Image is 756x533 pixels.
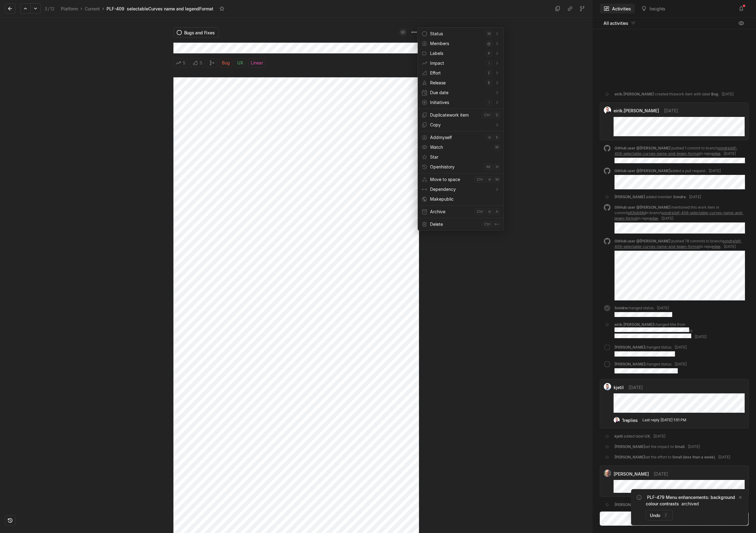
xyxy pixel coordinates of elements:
[430,175,472,184] span: Move to space
[430,98,483,107] span: Initiatives
[486,50,492,56] kbd: #
[486,80,492,86] kbd: $
[486,99,492,106] kbd: !
[487,134,493,141] kbd: ⇧
[663,512,669,518] kbd: z
[646,494,736,507] div: archived
[484,164,493,170] kbd: alt
[475,209,485,215] kbd: ctrl
[475,176,485,183] kbd: ctrl
[494,176,500,183] kbd: m
[430,58,483,68] span: Impact
[486,31,492,37] kbd: m
[494,112,500,118] kbd: d
[487,209,493,215] kbd: ⇧
[430,48,483,58] span: Labels
[430,142,491,152] span: Watch
[494,221,500,227] kbd: ⟵
[430,29,483,39] span: Status
[430,196,454,202] span: Make public
[487,176,493,183] kbd: ⇧
[430,207,472,217] span: Archive
[430,133,484,142] span: Add myself
[494,134,500,141] kbd: s
[430,152,500,162] span: Star
[494,144,500,150] kbd: w
[430,68,483,78] span: Effort
[486,60,492,66] kbd: i
[430,162,481,172] span: Open history
[430,78,483,88] span: Release
[494,164,500,170] kbd: h
[430,88,492,98] span: Due date
[482,112,493,118] kbd: ctrl
[494,209,500,215] kbd: a
[430,184,492,194] span: Dependency
[486,70,492,76] kbd: e
[486,41,492,47] kbd: @
[430,110,479,120] span: Duplicate work item
[430,39,483,48] span: Members
[430,219,479,229] span: Delete
[430,120,492,130] span: Copy
[646,494,735,507] a: PLF-479 Menu enhancements: background colour contrasts
[646,510,673,520] button: Undoz
[482,221,493,227] kbd: ctrl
